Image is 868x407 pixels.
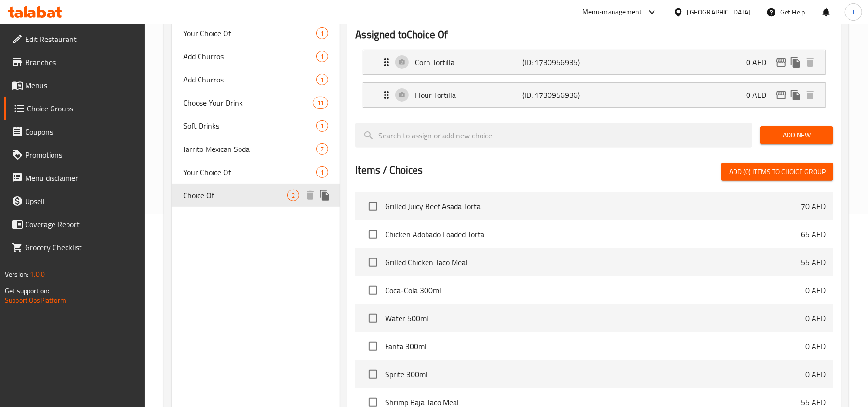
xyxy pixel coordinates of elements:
[729,166,826,178] span: Add (0) items to choice group
[801,201,826,212] p: 70 AED
[4,143,145,166] a: Promotions
[317,75,328,84] span: 1
[172,68,340,91] div: Add Churros1
[316,74,328,85] div: Choices
[363,50,825,74] div: Expand
[183,190,287,201] span: Choice Of
[183,97,313,109] span: Choose Your Drink
[355,163,423,177] h2: Items / Choices
[172,45,340,68] div: Add Churros1
[415,56,522,68] p: Corn Tortilla
[805,312,826,324] p: 0 AED
[385,201,801,212] span: Grilled Juicy Beef Asada Torta
[363,224,383,244] span: Select choice
[774,88,788,102] button: edit
[5,285,49,297] span: Get support on:
[183,120,316,132] span: Soft Drinks
[746,56,774,68] p: 0 AED
[25,56,137,68] span: Branches
[25,33,137,45] span: Edit Restaurant
[803,55,817,69] button: delete
[318,188,332,203] button: duplicate
[4,74,145,97] a: Menus
[316,166,328,178] div: Choices
[4,166,145,190] a: Menu disclaimer
[523,89,595,101] p: (ID: 1730956936)
[183,74,316,85] span: Add Churros
[4,213,145,236] a: Coverage Report
[172,161,340,184] div: Your Choice Of1
[316,143,328,155] div: Choices
[687,7,751,17] div: [GEOGRAPHIC_DATA]
[363,308,383,328] span: Select choice
[316,120,328,132] div: Choices
[385,368,805,380] span: Sprite 300ml
[5,294,66,307] a: Support.OpsPlatform
[183,166,316,178] span: Your Choice Of
[355,27,833,42] h2: Assigned to Choice Of
[27,103,137,114] span: Choice Groups
[172,22,340,45] div: Your Choice Of1
[317,168,328,177] span: 1
[172,137,340,161] div: Jarrito Mexican Soda7
[303,188,318,203] button: delete
[385,340,805,352] span: Fanta 300ml
[4,190,145,213] a: Upsell
[172,184,340,207] div: Choice Of2deleteduplicate
[287,190,299,201] div: Choices
[853,7,854,17] span: l
[363,196,383,217] span: Select choice
[317,52,328,61] span: 1
[317,145,328,154] span: 7
[317,122,328,131] span: 1
[25,149,137,161] span: Promotions
[172,114,340,137] div: Soft Drinks1
[788,55,803,69] button: duplicate
[385,312,805,324] span: Water 500ml
[746,89,774,101] p: 0 AED
[803,88,817,102] button: delete
[721,163,833,181] button: Add (0) items to choice group
[363,336,383,356] span: Select choice
[4,97,145,120] a: Choice Groups
[355,123,752,148] input: search
[4,27,145,51] a: Edit Restaurant
[313,98,328,108] span: 11
[5,268,28,281] span: Version:
[363,364,383,384] span: Select choice
[805,368,826,380] p: 0 AED
[801,257,826,268] p: 55 AED
[583,6,642,18] div: Menu-management
[183,51,316,62] span: Add Churros
[523,56,595,68] p: (ID: 1730956935)
[172,91,340,114] div: Choose Your Drink11
[415,89,522,101] p: Flour Tortilla
[4,120,145,143] a: Coupons
[801,229,826,240] p: 65 AED
[363,83,825,107] div: Expand
[385,229,801,240] span: Chicken Adobado Loaded Torta
[25,218,137,230] span: Coverage Report
[183,143,316,155] span: Jarrito Mexican Soda
[183,27,316,39] span: Your Choice Of
[25,80,137,91] span: Menus
[25,242,137,253] span: Grocery Checklist
[355,79,833,111] li: Expand
[25,126,137,137] span: Coupons
[805,285,826,296] p: 0 AED
[30,268,45,281] span: 1.0.0
[774,55,788,69] button: edit
[363,280,383,300] span: Select choice
[363,252,383,272] span: Select choice
[25,195,137,207] span: Upsell
[316,51,328,62] div: Choices
[4,51,145,74] a: Branches
[4,236,145,259] a: Grocery Checklist
[316,27,328,39] div: Choices
[760,126,833,144] button: Add New
[355,46,833,79] li: Expand
[768,129,826,141] span: Add New
[788,88,803,102] button: duplicate
[25,172,137,184] span: Menu disclaimer
[288,191,299,200] span: 2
